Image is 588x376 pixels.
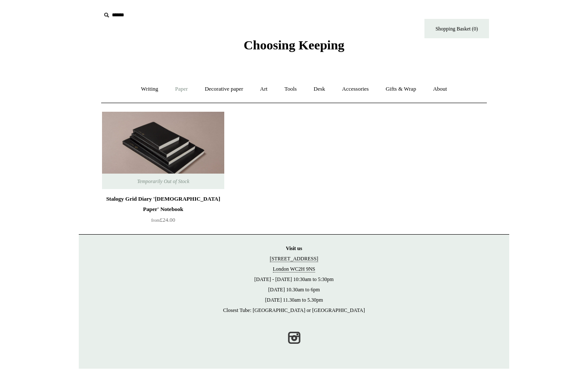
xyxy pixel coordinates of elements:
[102,112,224,189] a: Stalogy Grid Diary 'Bible Paper' Notebook Stalogy Grid Diary 'Bible Paper' Notebook Temporarily O...
[286,245,302,251] strong: Visit us
[102,112,224,189] img: Stalogy Grid Diary 'Bible Paper' Notebook
[252,78,275,101] a: Art
[167,78,196,101] a: Paper
[244,45,344,51] a: Choosing Keeping
[306,78,333,101] a: Desk
[425,78,455,101] a: About
[151,218,160,223] span: from
[424,19,489,38] a: Shopping Basket (0)
[197,78,251,101] a: Decorative paper
[334,78,377,101] a: Accessories
[285,328,303,347] a: Instagram
[128,174,198,189] span: Temporarily Out of Stock
[151,217,175,223] span: £24.00
[87,243,501,315] p: [DATE] - [DATE] 10:30am to 5:30pm [DATE] 10.30am to 6pm [DATE] 11.30am to 5.30pm Closest Tube: [G...
[102,194,224,229] a: Stalogy Grid Diary '[DEMOGRAPHIC_DATA] Paper' Notebook from£24.00
[104,194,222,214] div: Stalogy Grid Diary '[DEMOGRAPHIC_DATA] Paper' Notebook
[244,38,344,52] span: Choosing Keeping
[378,78,424,101] a: Gifts & Wrap
[133,78,166,101] a: Writing
[277,78,305,101] a: Tools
